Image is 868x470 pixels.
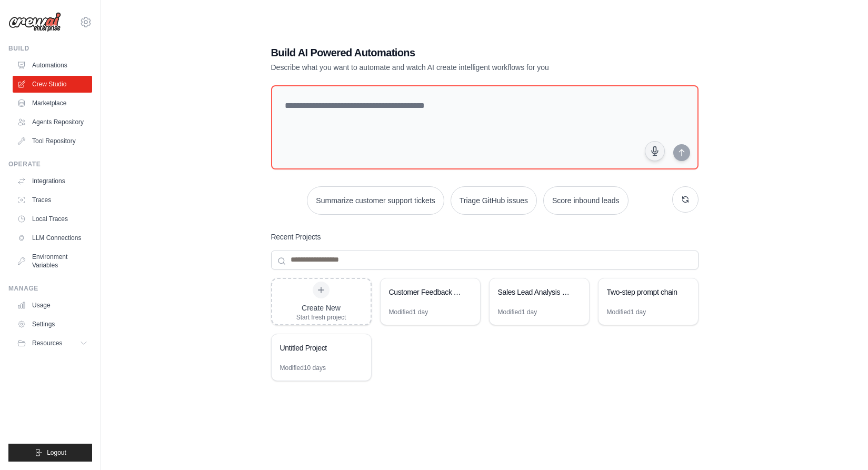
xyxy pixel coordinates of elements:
a: Environment Variables [13,248,92,274]
img: Logo [8,12,61,32]
a: Marketplace [13,95,92,112]
a: Usage [13,297,92,314]
div: Manage [8,284,92,293]
div: Sales Lead Analysis & Routing System [498,287,570,297]
div: Modified 1 day [389,308,428,316]
div: Untitled Project [280,343,352,353]
h3: Recent Projects [271,232,321,242]
a: LLM Connections [13,229,92,246]
button: Logout [8,444,92,462]
a: Integrations [13,173,92,189]
button: Triage GitHub issues [451,186,537,215]
div: Two-step prompt chain [607,287,679,297]
button: Click to speak your automation idea [645,141,665,161]
div: Start fresh project [296,313,346,322]
h1: Build AI Powered Automations [271,45,625,60]
div: Modified 10 days [280,364,326,372]
div: Customer Feedback Analysis & Product Insights [389,287,461,297]
a: Automations [13,57,92,74]
button: Score inbound leads [543,186,628,215]
a: Local Traces [13,211,92,227]
div: Build [8,44,92,53]
div: Create New [296,303,346,313]
a: Crew Studio [13,76,92,93]
span: Resources [32,339,62,347]
button: Summarize customer support tickets [307,186,444,215]
button: Get new suggestions [672,186,699,213]
a: Tool Repository [13,133,92,149]
a: Agents Repository [13,114,92,131]
div: Operate [8,160,92,168]
a: Settings [13,316,92,333]
iframe: Chat Widget [815,419,868,470]
div: Modified 1 day [498,308,537,316]
p: Describe what you want to automate and watch AI create intelligent workflows for you [271,62,625,73]
div: Modified 1 day [607,308,646,316]
span: Logout [47,448,66,457]
a: Traces [13,192,92,208]
button: Resources [13,335,92,352]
